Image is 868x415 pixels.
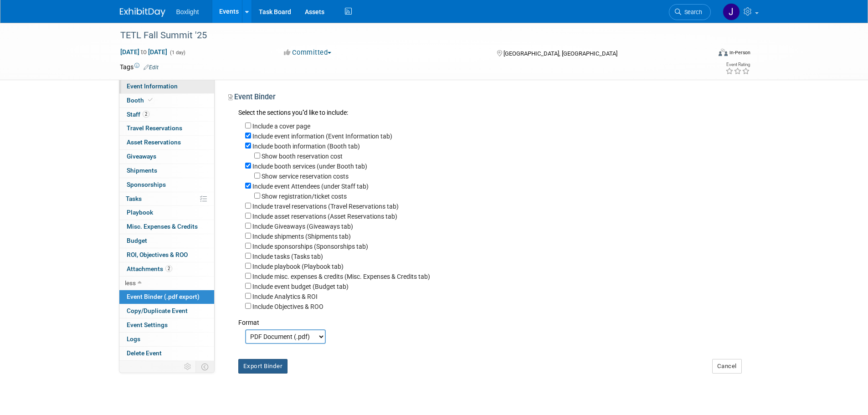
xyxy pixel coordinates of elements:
[252,203,399,210] label: Include travel reservations (Travel Reservations tab)
[119,192,214,206] a: Tasks
[127,307,188,314] span: Copy/Duplicate Event
[127,237,147,244] span: Budget
[681,9,702,15] span: Search
[252,163,367,170] label: Include booth services (under Booth tab)
[252,183,369,190] label: Include event Attendees (under Staff tab)
[252,283,349,290] label: Include event budget (Budget tab)
[503,50,617,57] span: [GEOGRAPHIC_DATA], [GEOGRAPHIC_DATA]
[119,108,214,122] a: Staff2
[228,92,742,105] div: Event Binder
[119,94,214,108] a: Booth
[120,8,165,17] img: ExhibitDay
[712,359,742,374] button: Cancel
[127,124,182,132] span: Travel Reservations
[238,359,288,374] button: Export Binder
[119,150,214,164] a: Giveaways
[252,293,318,300] label: Include Analytics & ROI
[119,347,214,360] a: Delete Event
[252,243,368,250] label: Include sponsorships (Sponsorships tab)
[262,153,343,160] label: Show booth reservation cost
[252,213,397,220] label: Include asset reservations (Asset Reservations tab)
[127,321,168,328] span: Event Settings
[119,248,214,262] a: ROI, Objectives & ROO
[127,293,200,300] span: Event Binder (.pdf export)
[127,138,181,146] span: Asset Reservations
[127,349,162,357] span: Delete Event
[725,62,750,67] div: Event Rating
[262,173,349,180] label: Show service reservation costs
[127,251,188,258] span: ROI, Objectives & ROO
[119,262,214,276] a: Attachments2
[117,27,697,44] div: TETL Fall Summit '25
[657,47,751,61] div: Event Format
[119,136,214,149] a: Asset Reservations
[165,265,172,272] span: 2
[169,50,185,56] span: (1 day)
[127,97,154,104] span: Booth
[127,111,149,118] span: Staff
[719,49,728,56] img: Format-Inperson.png
[281,48,335,57] button: Committed
[252,273,430,280] label: Include misc. expenses & credits (Misc. Expenses & Credits tab)
[127,167,157,174] span: Shipments
[119,290,214,304] a: Event Binder (.pdf export)
[176,8,199,15] span: Boxlight
[238,311,742,327] div: Format
[148,97,153,102] i: Booth reservation complete
[127,153,156,160] span: Giveaways
[252,263,344,270] label: Include playbook (Playbook tab)
[139,48,148,56] span: to
[119,333,214,346] a: Logs
[127,223,198,230] span: Misc. Expenses & Credits
[729,49,750,56] div: In-Person
[127,209,153,216] span: Playbook
[127,82,178,90] span: Event Information
[119,277,214,290] a: less
[143,111,149,118] span: 2
[119,178,214,192] a: Sponsorships
[119,220,214,234] a: Misc. Expenses & Credits
[127,265,172,272] span: Attachments
[252,133,392,140] label: Include event information (Event Information tab)
[723,3,740,20] img: Jean Knight
[120,62,159,72] td: Tags
[119,122,214,135] a: Travel Reservations
[180,361,196,373] td: Personalize Event Tab Strip
[144,64,159,71] a: Edit
[252,123,310,130] label: Include a cover page
[119,318,214,332] a: Event Settings
[238,108,742,118] div: Select the sections you''d like to include:
[126,195,142,202] span: Tasks
[669,4,711,20] a: Search
[119,234,214,248] a: Budget
[127,181,166,188] span: Sponsorships
[125,279,136,287] span: less
[262,193,347,200] label: Show registration/ticket costs
[119,304,214,318] a: Copy/Duplicate Event
[252,223,353,230] label: Include Giveaways (Giveaways tab)
[252,253,323,260] label: Include tasks (Tasks tab)
[119,80,214,93] a: Event Information
[252,233,351,240] label: Include shipments (Shipments tab)
[127,335,140,343] span: Logs
[120,48,168,56] span: [DATE] [DATE]
[252,303,324,310] label: Include Objectives & ROO
[119,164,214,178] a: Shipments
[252,143,360,150] label: Include booth information (Booth tab)
[195,361,214,373] td: Toggle Event Tabs
[119,206,214,220] a: Playbook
